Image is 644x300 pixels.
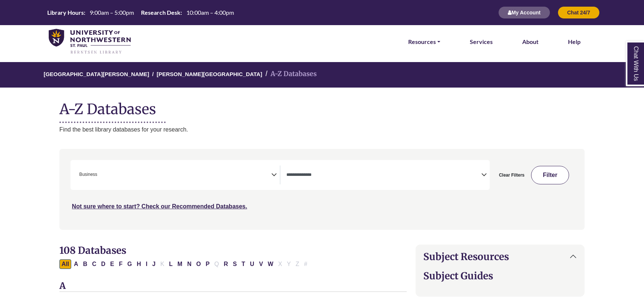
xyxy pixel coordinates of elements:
[59,260,310,267] div: Alpha-list to filter by first letter of database name
[568,37,581,47] a: Help
[81,259,90,269] button: Filter Results B
[72,259,80,269] button: Filter Results A
[221,259,230,269] button: Filter Results R
[99,259,108,269] button: Filter Results D
[262,69,317,79] li: A-Z Databases
[44,8,237,17] a: Hours Today
[59,62,585,88] nav: breadcrumb
[59,149,585,229] nav: Search filters
[134,259,143,269] button: Filter Results H
[498,6,550,19] button: My Account
[186,9,234,16] span: 10:00am – 4:00pm
[185,259,194,269] button: Filter Results N
[286,173,481,178] textarea: Search
[257,259,265,269] button: Filter Results V
[90,259,99,269] button: Filter Results C
[99,173,102,178] textarea: Search
[59,244,126,256] span: 108 Databases
[59,95,585,117] h1: A-Z Databases
[248,259,256,269] button: Filter Results U
[90,9,134,16] span: 9:00am – 5:00pm
[150,259,158,269] button: Filter Results J
[494,166,529,184] button: Clear Filters
[558,9,600,16] a: Chat 24/7
[531,166,569,184] button: Submit for Search Results
[76,171,97,178] li: Business
[203,259,212,269] button: Filter Results P
[49,29,131,55] img: library_home
[266,259,276,269] button: Filter Results W
[44,8,237,16] table: Hours Today
[138,8,182,16] th: Research Desk:
[79,171,97,178] span: Business
[44,70,149,77] a: [GEOGRAPHIC_DATA][PERSON_NAME]
[558,6,600,19] button: Chat 24/7
[423,270,577,282] h2: Subject Guides
[240,259,248,269] button: Filter Results T
[59,259,71,269] button: All
[59,281,407,292] h3: A
[117,259,125,269] button: Filter Results F
[108,259,117,269] button: Filter Results E
[416,245,584,268] button: Subject Resources
[72,203,247,209] a: Not sure where to start? Check our Recommended Databases.
[408,37,440,47] a: Resources
[194,259,203,269] button: Filter Results O
[156,70,262,77] a: [PERSON_NAME][GEOGRAPHIC_DATA]
[144,259,149,269] button: Filter Results I
[59,125,585,134] p: Find the best library databases for your research.
[522,37,538,47] a: About
[125,259,134,269] button: Filter Results G
[44,8,86,16] th: Library Hours:
[231,259,239,269] button: Filter Results S
[175,259,185,269] button: Filter Results M
[498,9,550,16] a: My Account
[167,259,175,269] button: Filter Results L
[470,37,493,47] a: Services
